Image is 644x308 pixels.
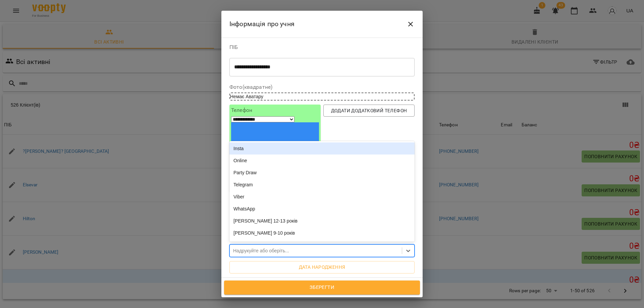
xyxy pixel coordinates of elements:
div: Надрукуйте або оберіть... [233,247,289,254]
h6: Інформація про учня [229,19,294,29]
div: Insta [229,142,415,155]
div: Telegram [229,179,415,191]
button: Дата народження [229,261,415,273]
div: [PERSON_NAME] група 13-16 [229,239,415,251]
button: Зберегти [224,281,420,295]
label: Телефон [231,108,319,113]
span: Немає Аватару [230,94,263,99]
div: Online [229,155,415,167]
div: [PERSON_NAME] 12-13 років [229,215,415,227]
span: Додати додатковий телефон [329,107,409,115]
button: Close [402,16,419,32]
div: Viber [229,191,415,203]
div: WhatsApp [229,203,415,215]
label: Теги [229,237,415,242]
label: Фото(квадратне) [229,84,415,90]
label: Нотатка [229,278,415,283]
span: Дата народження [235,263,409,271]
div: [PERSON_NAME] 9-10 років [229,227,415,239]
button: Додати додатковий телефон [323,105,415,117]
span: Зберегти [231,283,413,292]
div: Party Draw [229,167,415,179]
label: ПІБ [229,45,415,50]
img: Ukraine [231,122,319,181]
select: Phone number country [231,116,294,122]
